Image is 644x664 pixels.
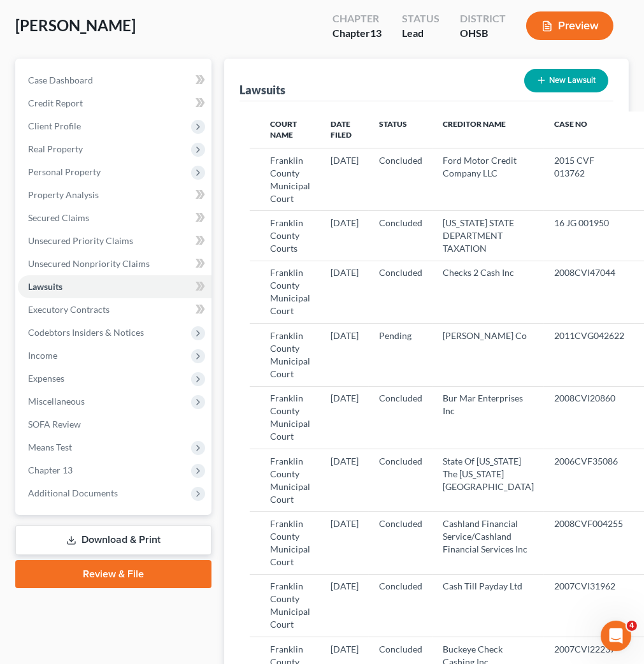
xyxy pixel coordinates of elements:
[333,26,382,41] div: Chapter
[370,27,382,39] span: 13
[554,330,624,341] span: 2011CVG042622
[402,11,440,26] div: Status
[554,456,618,466] span: 2006CVF35086
[18,413,211,436] a: SOFA Review
[240,82,285,97] div: Lawsuits
[28,212,89,223] span: Secured Claims
[28,75,93,85] span: Case Dashboard
[554,581,615,591] span: 2007CVI31962
[460,26,506,41] div: OHSB
[28,120,81,131] span: Client Profile
[28,442,72,452] span: Means Test
[15,525,211,555] a: Download & Print
[402,26,440,41] div: Lead
[601,621,631,651] iframe: Intercom live chat
[18,184,211,206] a: Property Analysis
[333,11,382,26] div: Chapter
[443,393,523,416] span: Bur Mar Enterprises Inc
[379,581,422,591] span: Concluded
[379,155,422,166] span: Concluded
[554,119,587,129] span: Case No
[379,393,422,403] span: Concluded
[15,560,211,588] a: Review & File
[331,456,359,466] span: [DATE]
[18,69,211,92] a: Case Dashboard
[554,393,615,403] span: 2008CVI20860
[443,456,534,492] span: State Of [US_STATE] The [US_STATE][GEOGRAPHIC_DATA]
[554,217,609,228] span: 16 JG 001950
[554,644,615,654] span: 2007CVI22237
[379,330,411,341] span: Pending
[331,330,359,341] span: [DATE]
[28,396,85,407] span: Miscellaneous
[28,373,64,384] span: Expenses
[443,330,527,341] span: [PERSON_NAME] Co
[379,119,407,129] span: Status
[18,298,211,321] a: Executory Contracts
[554,155,594,178] span: 2015 CVF 013762
[270,119,297,140] span: Court Name
[15,16,136,34] span: [PERSON_NAME]
[460,11,506,26] div: District
[28,327,144,338] span: Codebtors Insiders & Notices
[28,419,81,429] span: SOFA Review
[331,393,359,403] span: [DATE]
[28,235,133,246] span: Unsecured Priority Claims
[331,119,352,140] span: Date Filed
[443,581,522,591] span: Cash Till Payday Ltd
[331,644,359,654] span: [DATE]
[28,487,118,498] span: Additional Documents
[28,258,150,269] span: Unsecured Nonpriority Claims
[270,518,310,567] span: Franklin County Municipal Court
[554,267,615,278] span: 2008CVI47044
[18,206,211,229] a: Secured Claims
[28,97,83,108] span: Credit Report
[270,456,310,505] span: Franklin County Municipal Court
[28,281,62,292] span: Lawsuits
[443,267,514,278] span: Checks 2 Cash Inc
[524,69,608,92] button: New Lawsuit
[18,92,211,115] a: Credit Report
[443,155,517,178] span: Ford Motor Credit Company LLC
[18,229,211,252] a: Unsecured Priority Claims
[270,155,310,204] span: Franklin County Municipal Court
[379,217,422,228] span: Concluded
[379,518,422,529] span: Concluded
[28,465,73,475] span: Chapter 13
[18,275,211,298] a: Lawsuits
[28,166,101,177] span: Personal Property
[379,267,422,278] span: Concluded
[331,217,359,228] span: [DATE]
[28,143,83,154] span: Real Property
[379,644,422,654] span: Concluded
[379,456,422,466] span: Concluded
[443,518,527,554] span: Cashland Financial Service/Cashland Financial Services Inc
[331,518,359,529] span: [DATE]
[28,304,110,315] span: Executory Contracts
[331,267,359,278] span: [DATE]
[443,217,514,254] span: [US_STATE] STATE DEPARTMENT TAXATION
[554,518,623,529] span: 2008CVF004255
[28,350,57,361] span: Income
[526,11,613,40] button: Preview
[270,581,310,630] span: Franklin County Municipal Court
[28,189,99,200] span: Property Analysis
[270,217,303,254] span: Franklin County Courts
[627,621,637,631] span: 4
[270,330,310,379] span: Franklin County Municipal Court
[270,393,310,442] span: Franklin County Municipal Court
[270,267,310,316] span: Franklin County Municipal Court
[331,155,359,166] span: [DATE]
[18,252,211,275] a: Unsecured Nonpriority Claims
[443,119,506,129] span: Creditor Name
[331,581,359,591] span: [DATE]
